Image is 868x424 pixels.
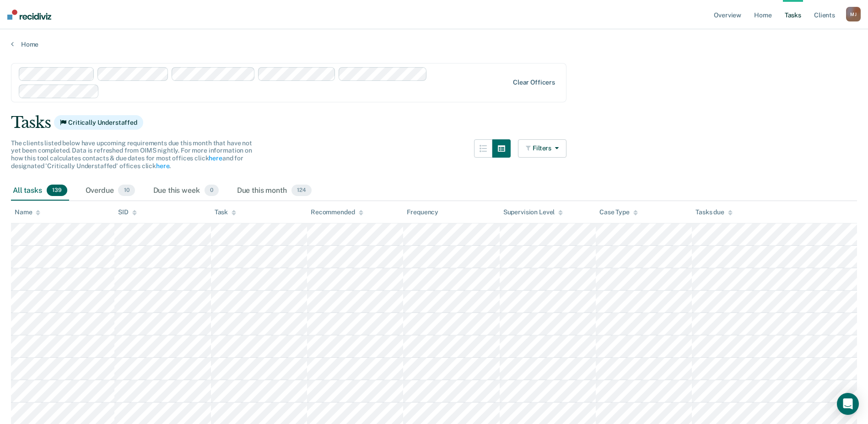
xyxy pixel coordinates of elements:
span: 10 [118,185,135,196]
div: Name [15,208,40,216]
div: SID [118,208,137,216]
div: Overdue10 [84,181,137,201]
span: 139 [47,185,67,196]
span: 0 [205,185,219,196]
div: Clear officers [513,79,555,86]
div: Case Type [599,208,638,216]
span: The clients listed below have upcoming requirements due this month that have not yet been complet... [11,139,252,170]
img: Recidiviz [7,10,51,20]
span: 124 [291,185,312,196]
a: here [209,154,222,162]
div: M J [846,7,861,21]
div: Tasks [11,113,857,132]
a: here [156,162,169,170]
span: Critically Understaffed [54,115,143,130]
div: Supervision Level [503,208,563,216]
div: Tasks due [695,208,733,216]
div: Open Intercom Messenger [837,393,859,415]
div: All tasks139 [11,181,69,201]
div: Frequency [407,208,438,216]
div: Task [215,208,236,216]
div: Due this month124 [235,181,313,201]
div: Due this week0 [151,181,221,201]
button: MJ [846,7,861,21]
div: Recommended [311,208,363,216]
a: Home [11,40,857,48]
button: Filters [518,139,566,158]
